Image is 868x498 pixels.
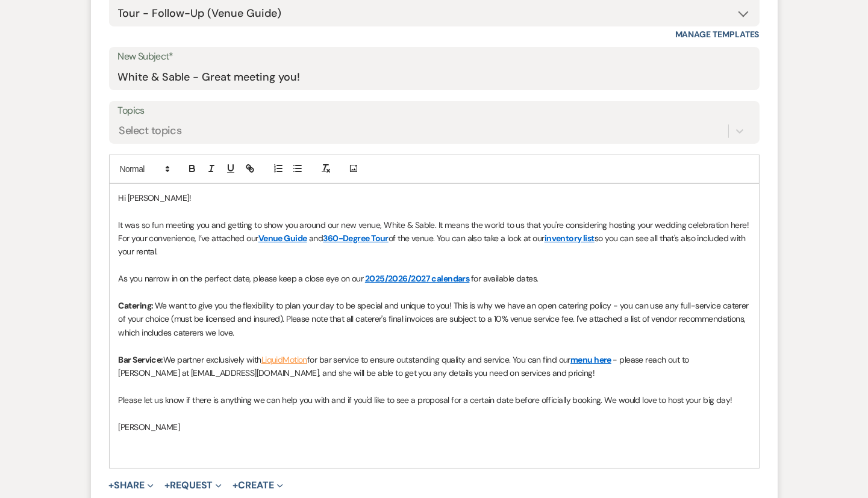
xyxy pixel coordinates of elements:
span: for bar service to ensure outstanding quality and service. You can find our [307,354,570,365]
a: menu here [570,354,611,365]
span: Please let us know if there is anything we can help you with and if you'd like to see a proposal ... [119,395,732,405]
button: Share [109,481,154,490]
span: We want to give you the flexibility to plan your day to be special and unique to you! This is why... [119,300,751,338]
span: and [309,233,323,244]
div: Select topics [119,123,182,139]
span: + [233,481,238,490]
span: + [109,481,114,490]
span: + [164,481,170,490]
button: Request [164,481,222,490]
strong: Catering: [119,300,155,311]
label: New Subject* [118,48,751,66]
span: [PERSON_NAME] [119,422,180,432]
a: 2025/2026/2027 calendars [365,273,470,284]
button: Create [233,481,283,490]
span: We partner exclusively with [163,354,261,365]
a: Manage Templates [675,29,760,40]
span: It was so fun meeting you and getting to show you around our new venue, White & Sable. It means t... [119,220,751,244]
a: Venue Guide [258,233,307,244]
span: of the venue. You can also take a look at our [389,233,545,244]
p: As you narrow in on the perfect date, please keep a close eye on our for available dates. [119,272,750,285]
span: - please reach out to [PERSON_NAME] at [EMAIL_ADDRESS][DOMAIN_NAME], and she will be able to get ... [119,354,692,378]
strong: Bar Service: [119,354,163,365]
span: Hi [PERSON_NAME]! [119,192,191,203]
a: LiquidMotion [261,354,307,365]
a: 360-Degree Tour [323,233,389,244]
label: Topics [118,102,751,120]
a: inventory list [545,233,595,244]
